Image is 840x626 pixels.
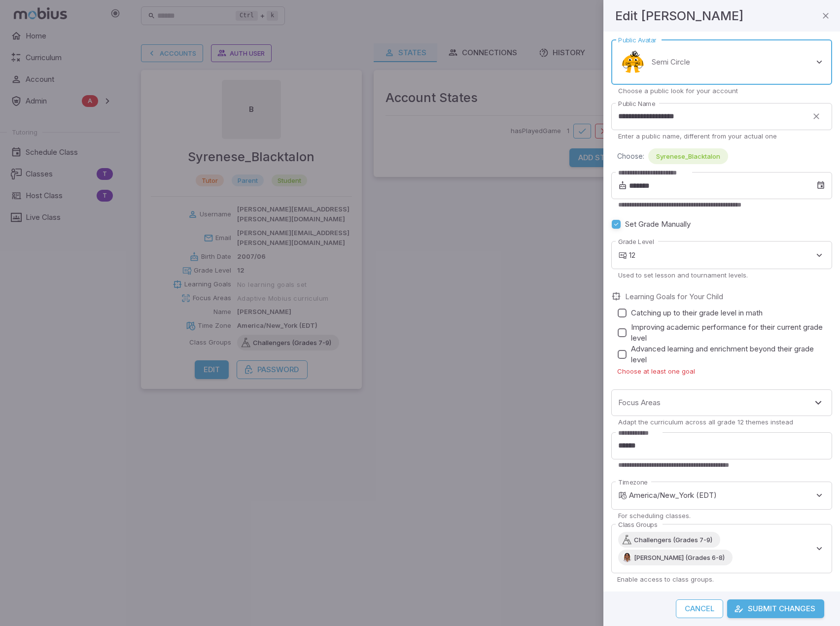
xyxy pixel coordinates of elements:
[625,219,691,230] span: Set Grade Manually
[631,322,824,344] span: Improving academic performance for their current grade level
[727,599,824,618] button: Submit Changes
[618,86,825,95] p: Choose a public look for your account
[618,417,825,426] p: Adapt the curriculum across all grade 12 themes instead
[626,535,720,545] span: Challengers (Grades 7-9)
[617,367,832,376] p: Choose at least one goal
[629,482,832,510] div: America/New_York (EDT)
[648,148,728,164] div: Syrenese_Blacktalon
[676,599,723,618] button: Cancel
[631,308,763,318] span: Catching up to their grade level in math
[811,396,825,410] button: Open
[629,241,832,269] div: 12
[618,271,825,279] p: Used to set lesson and tournament levels.
[615,6,743,26] h4: Edit [PERSON_NAME]
[618,132,825,140] p: Enter a public name, different from your actual one
[622,553,632,562] img: Ms Moore Lessons
[652,57,690,68] p: Semi Circle
[618,478,648,487] label: Timezone
[625,291,723,302] label: Learning Goals for Your Child
[617,148,832,164] div: Choose:
[617,575,825,584] p: Enable access to class groups.
[618,520,658,529] label: Class Groups
[648,151,728,161] span: Syrenese_Blacktalon
[618,237,654,246] label: Grade Level
[626,553,733,562] span: [PERSON_NAME] (Grades 6-8)
[631,344,824,365] span: Advanced learning and enrichment beyond their grade level
[618,47,648,77] img: semi-circle.svg
[618,511,825,520] p: For scheduling classes.
[807,107,825,125] button: clear
[618,35,656,45] label: Public Avatar
[618,99,655,108] label: Public Name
